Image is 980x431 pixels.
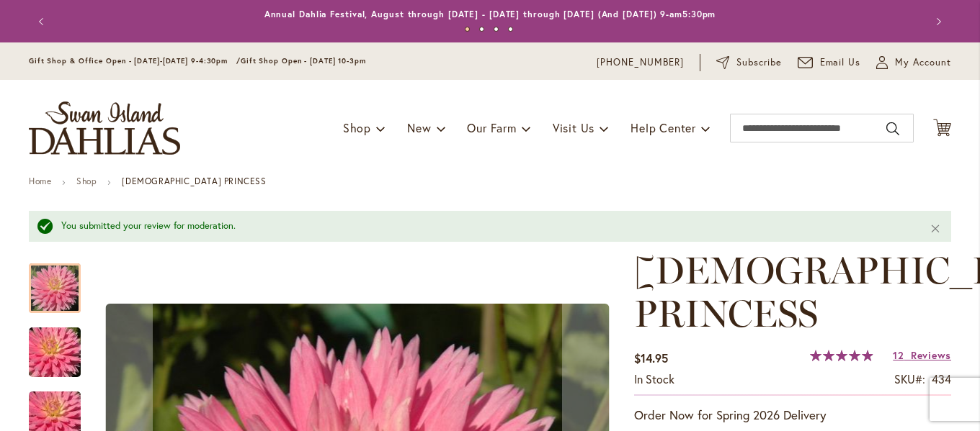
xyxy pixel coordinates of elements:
[922,7,951,36] button: Next
[494,27,499,32] button: 3 of 4
[895,55,951,70] span: My Account
[61,219,908,233] div: You submitted your review for moderation.
[893,348,951,362] a: 12 Reviews
[29,176,51,186] a: Home
[894,371,925,386] strong: SKU
[508,27,513,32] button: 4 of 4
[893,348,904,362] span: 12
[810,350,873,361] div: 98%
[553,120,594,135] span: Visit Us
[820,55,861,70] span: Email Us
[911,348,951,362] span: Reviews
[29,313,95,377] div: GAY PRINCESS
[407,120,431,135] span: New
[3,317,107,386] img: GAY PRINCESS
[479,27,484,32] button: 2 of 4
[597,55,684,70] a: [PHONE_NUMBER]
[29,101,180,155] a: store logo
[465,27,470,32] button: 1 of 4
[876,55,951,70] button: My Account
[736,55,782,70] span: Subscribe
[716,55,782,70] a: Subscribe
[29,56,241,65] span: Gift Shop & Office Open - [DATE]-[DATE] 9-4:30pm /
[29,7,58,36] button: Previous
[467,120,516,135] span: Our Farm
[634,350,668,366] span: $14.95
[122,176,266,186] strong: [DEMOGRAPHIC_DATA] PRINCESS
[264,9,716,19] a: Annual Dahlia Festival, August through [DATE] - [DATE] through [DATE] (And [DATE]) 9-am5:30pm
[634,371,674,386] span: In stock
[241,56,366,65] span: Gift Shop Open - [DATE] 10-3pm
[634,407,951,424] p: Order Now for Spring 2026 Delivery
[76,176,97,186] a: Shop
[932,371,951,388] div: 434
[29,249,95,313] div: GAY PRINCESS
[631,120,696,135] span: Help Center
[798,55,861,70] a: Email Us
[343,120,371,135] span: Shop
[634,371,674,388] div: Availability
